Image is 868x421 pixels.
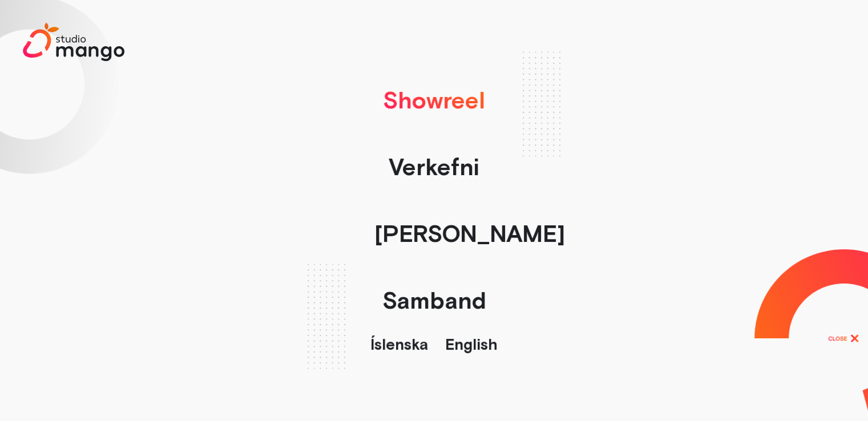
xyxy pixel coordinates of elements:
[445,335,498,353] a: English
[369,200,571,267] a: [PERSON_NAME]
[377,67,491,133] a: Showreel
[820,314,868,362] div: menu
[383,133,485,200] a: Verkefni
[377,267,492,334] a: Samband
[370,335,428,353] a: Íslenska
